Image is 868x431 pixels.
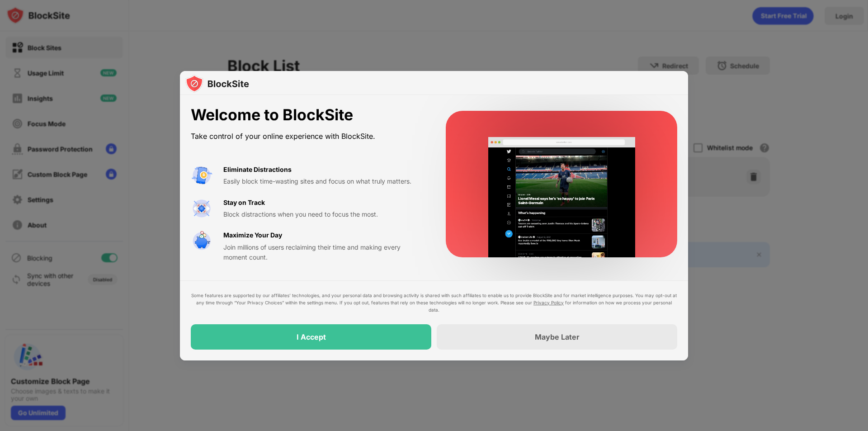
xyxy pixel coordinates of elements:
div: Maybe Later [535,332,580,341]
div: I Accept [297,332,326,341]
div: Stay on Track [223,198,265,208]
img: logo-blocksite.svg [185,75,249,93]
img: value-avoid-distractions.svg [191,165,212,186]
img: value-focus.svg [191,198,212,219]
div: Welcome to BlockSite [191,106,424,124]
div: Eliminate Distractions [223,165,292,175]
div: Join millions of users reclaiming their time and making every moment count. [223,242,424,263]
div: Block distractions when you need to focus the most. [223,209,424,219]
div: Take control of your online experience with BlockSite. [191,130,424,143]
img: value-safe-time.svg [191,230,212,252]
div: Some features are supported by our affiliates’ technologies, and your personal data and browsing ... [191,292,677,313]
div: Maximize Your Day [223,230,282,240]
a: Privacy Policy [533,300,564,305]
div: Easily block time-wasting sites and focus on what truly matters. [223,176,424,186]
